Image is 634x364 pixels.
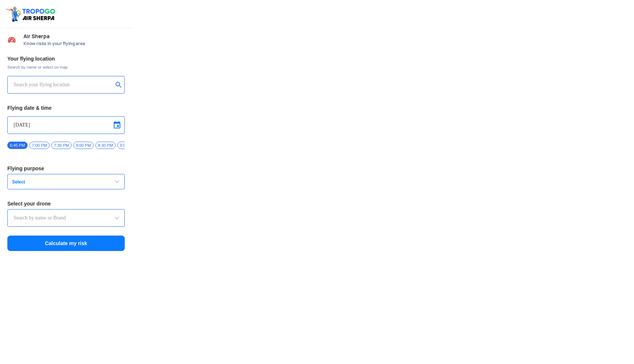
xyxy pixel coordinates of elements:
h3: Flying purpose [7,166,125,171]
span: 8:00 PM [73,142,94,149]
span: 9:00 PM [117,142,138,149]
input: Select Date [14,121,119,130]
span: 8:30 PM [95,142,116,149]
button: Select [7,174,125,189]
span: Know risks in your flying area [23,41,125,47]
input: Search your flying location [14,80,113,89]
img: ic_tgdronemaps.svg [6,6,58,22]
span: 7:00 PM [29,142,50,149]
button: Calculate my risk [7,236,125,251]
span: Search by name or select on map [7,64,125,70]
span: 6:45 PM [7,142,28,149]
h3: Flying date & time [7,105,125,110]
span: Select [9,179,101,185]
input: Search by name or Brand [14,214,119,222]
h3: Your flying location [7,56,125,61]
span: 7:30 PM [51,142,72,149]
h3: Select your drone [7,201,125,206]
span: Air Sherpa [23,33,125,39]
img: Risk Scores [7,35,16,44]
